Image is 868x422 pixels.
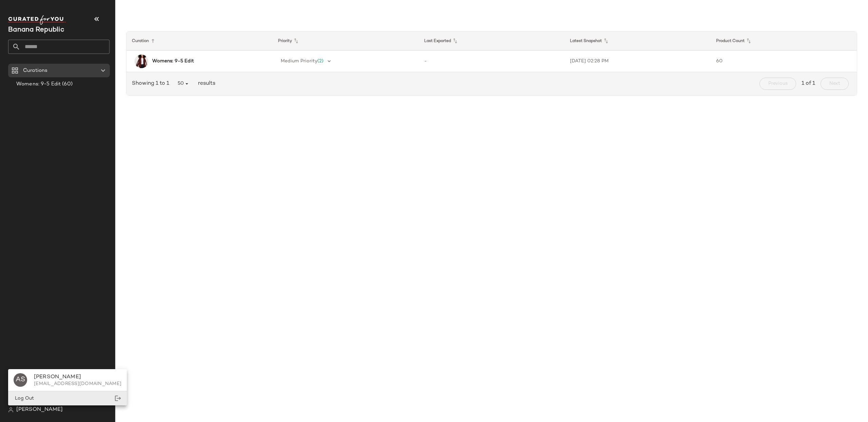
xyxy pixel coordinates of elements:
[802,80,815,88] span: 1 of 1
[273,32,419,51] th: Priority
[711,51,857,72] td: 60
[8,15,66,25] img: cfy_white_logo.C9jOOHJF.svg
[14,396,34,401] span: Log Out
[8,26,64,34] span: Current Company Name
[61,80,73,88] span: (60)
[281,59,317,64] span: Medium Priority
[34,381,121,387] div: [EMAIL_ADDRESS][DOMAIN_NAME]
[419,32,565,51] th: Last Exported
[195,80,215,88] span: results
[711,32,857,51] th: Product Count
[135,55,148,68] img: cn60334871.jpg
[419,51,565,72] td: -
[172,78,195,90] button: 50
[565,32,711,51] th: Latest Snapshot
[34,373,121,381] div: [PERSON_NAME]
[126,32,273,51] th: Curation
[132,80,172,88] span: Showing 1 to 1
[152,58,194,65] b: Womens: 9-5 Edit
[16,80,61,88] span: Womens: 9-5 Edit
[16,406,63,414] span: [PERSON_NAME]
[177,81,190,87] span: 50
[317,59,323,64] span: (2)
[23,67,47,75] span: Curations
[565,51,711,72] td: [DATE] 02:28 PM
[16,375,25,385] span: AS
[8,407,14,413] img: svg%3e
